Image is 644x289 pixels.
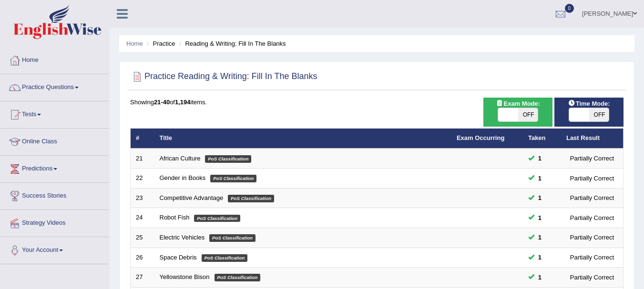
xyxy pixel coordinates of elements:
span: Exam Mode: [492,99,543,109]
span: You can still take this question [534,193,545,203]
div: Show exams occurring in exams [483,98,552,127]
a: Robot Fish [160,214,190,221]
a: Electric Vehicles [160,234,205,241]
td: 27 [131,268,154,288]
div: Partially Correct [566,213,618,223]
span: You can still take this question [534,213,545,223]
a: Home [126,40,143,47]
td: 24 [131,208,154,228]
div: Partially Correct [566,232,618,242]
em: PoS Classification [228,195,274,202]
a: Your Account [0,237,109,261]
td: 25 [131,228,154,248]
div: Showing of items. [130,98,624,107]
div: Partially Correct [566,252,618,262]
th: # [131,129,154,149]
th: Taken [523,129,561,149]
span: You can still take this question [534,272,545,282]
div: Partially Correct [566,193,618,203]
a: Exam Occurring [457,134,504,141]
li: Practice [144,39,175,48]
a: Gender in Books [160,174,206,181]
em: PoS Classification [215,274,261,281]
a: Space Debris [160,254,197,261]
td: 22 [131,169,154,189]
b: 1,194 [175,99,191,106]
td: 21 [131,149,154,169]
span: Time Mode: [564,99,614,109]
td: 23 [131,188,154,208]
a: Practice Questions [0,74,109,98]
div: Partially Correct [566,272,618,282]
a: Success Stories [0,183,109,207]
li: Reading & Writing: Fill In The Blanks [177,39,286,48]
a: Home [0,47,109,71]
em: PoS Classification [210,175,256,182]
span: You can still take this question [534,252,545,262]
span: OFF [589,108,609,121]
a: Predictions [0,156,109,179]
a: Strategy Videos [0,210,109,234]
span: You can still take this question [534,173,545,183]
a: African Culture [160,155,201,162]
a: Competitive Advantage [160,194,224,201]
div: Partially Correct [566,173,618,183]
em: PoS Classification [209,234,256,242]
em: PoS Classification [205,155,251,163]
th: Title [154,129,451,149]
span: You can still take this question [534,153,545,163]
div: Partially Correct [566,153,618,163]
th: Last Result [561,129,624,149]
span: 0 [565,4,574,13]
a: Yellowstone Bison [160,273,210,280]
span: You can still take this question [534,232,545,242]
span: OFF [518,108,538,121]
b: 21-40 [154,99,170,106]
a: Online Class [0,129,109,152]
em: PoS Classification [202,254,248,262]
a: Tests [0,101,109,125]
td: 26 [131,248,154,268]
h2: Practice Reading & Writing: Fill In The Blanks [130,70,317,84]
em: PoS Classification [194,215,240,222]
